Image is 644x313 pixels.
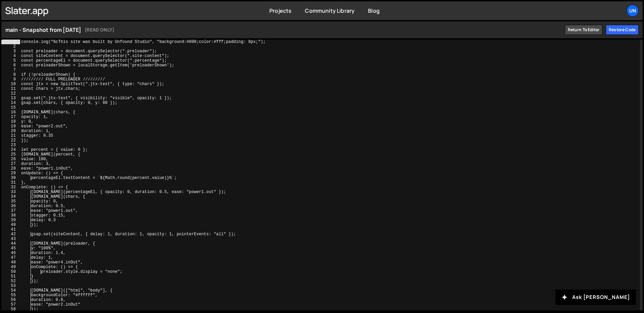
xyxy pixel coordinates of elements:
div: 11 [1,86,20,91]
div: 47 [1,255,20,260]
div: 27 [1,162,20,166]
div: 51 [1,274,20,279]
div: 12 [1,91,20,96]
div: 25 [1,152,20,157]
div: Restore code [606,25,639,35]
div: 1 [1,40,20,44]
h1: main - Snapshot from [DATE] [5,26,561,34]
div: 49 [1,265,20,269]
div: 36 [1,204,20,208]
div: 57 [1,302,20,307]
a: Return to editor [565,25,603,35]
div: 22 [1,138,20,143]
div: 34 [1,194,20,199]
a: Blog [368,7,380,14]
div: 41 [1,227,20,232]
div: 16 [1,110,20,115]
div: 24 [1,147,20,152]
div: 38 [1,213,20,218]
button: Ask [PERSON_NAME] [555,290,636,305]
div: 4 [1,54,20,58]
div: 19 [1,124,20,129]
div: 10 [1,82,20,86]
div: 9 [1,77,20,82]
div: 2 [1,44,20,49]
div: 21 [1,133,20,138]
div: 13 [1,96,20,101]
div: 15 [1,105,20,110]
div: 28 [1,166,20,171]
div: 31 [1,180,20,185]
div: 29 [1,171,20,176]
div: 6 [1,63,20,68]
div: 33 [1,190,20,194]
div: 26 [1,157,20,162]
div: 5 [1,58,20,63]
div: 18 [1,119,20,124]
a: Projects [269,7,291,14]
div: 42 [1,232,20,237]
div: 58 [1,307,20,312]
div: 43 [1,237,20,241]
div: 39 [1,218,20,223]
div: 44 [1,241,20,246]
div: 52 [1,279,20,284]
div: 35 [1,199,20,204]
div: 48 [1,260,20,265]
div: 30 [1,176,20,180]
small: (READ ONLY) [85,26,114,34]
div: 3 [1,49,20,54]
div: 46 [1,251,20,255]
div: 32 [1,185,20,190]
a: Community Library [305,7,355,14]
div: 55 [1,293,20,298]
div: 8 [1,72,20,77]
div: 20 [1,129,20,133]
div: 56 [1,298,20,302]
div: 50 [1,269,20,274]
div: 14 [1,101,20,105]
div: 40 [1,223,20,227]
div: 7 [1,68,20,72]
div: 23 [1,143,20,147]
div: 17 [1,115,20,119]
div: 45 [1,246,20,251]
div: 53 [1,284,20,288]
div: 37 [1,208,20,213]
a: Un [627,5,639,17]
div: 54 [1,288,20,293]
